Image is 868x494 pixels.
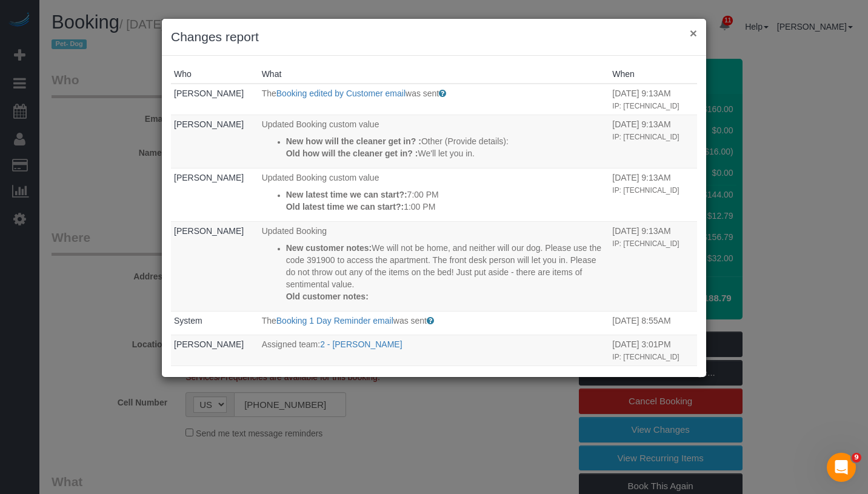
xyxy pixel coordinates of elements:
td: When [609,115,697,168]
a: Booking edited by Customer email [276,88,406,98]
span: Updated Booking custom value [262,119,379,129]
a: [PERSON_NAME] [174,88,244,98]
td: What [259,168,610,221]
strong: Old how will the cleaner get in? : [286,149,418,158]
td: What [259,84,610,115]
p: We will not be home, and neither will our dog. Please use the code 391900 to access the apartment... [286,242,607,290]
small: IP: [TECHNICAL_ID] [612,353,679,361]
iframe: Intercom live chat [827,453,856,482]
span: The [262,88,276,98]
a: 2 - [PERSON_NAME] [320,339,402,349]
strong: New customer notes: [286,243,372,253]
p: 7:00 PM [286,189,607,201]
p: Other (Provide details): [286,135,607,147]
small: IP: [TECHNICAL_ID] [612,102,679,110]
span: Updated Booking custom value [262,173,379,182]
a: [PERSON_NAME] [174,226,244,236]
a: [PERSON_NAME] [174,119,244,129]
small: IP: [TECHNICAL_ID] [612,239,679,248]
span: The [262,316,276,325]
strong: New latest time we can start?: [286,190,407,199]
h3: Changes report [171,28,697,46]
strong: Old customer notes: [286,292,369,301]
strong: Old latest time we can start?: [286,202,404,212]
td: What [259,366,610,390]
span: Assigned team: [262,339,321,349]
td: Who [171,311,259,335]
td: What [259,335,610,366]
td: Who [171,366,259,390]
td: When [609,366,697,390]
span: 9 [852,453,861,462]
span: was sent [393,316,427,325]
td: When [609,168,697,221]
a: Booking 1 Day Reminder email [276,316,393,325]
a: [PERSON_NAME] [174,173,244,182]
td: What [259,221,610,311]
th: When [609,65,697,84]
small: IP: [TECHNICAL_ID] [612,133,679,141]
td: When [609,311,697,335]
td: When [609,335,697,366]
td: Who [171,168,259,221]
td: When [609,221,697,311]
span: was sent [406,88,439,98]
a: System [174,316,202,325]
td: What [259,311,610,335]
strong: New how will the cleaner get in? : [286,136,421,146]
button: × [690,27,697,39]
td: Who [171,115,259,168]
small: IP: [TECHNICAL_ID] [612,186,679,195]
p: 1:00 PM [286,201,607,213]
td: When [609,84,697,115]
td: Who [171,221,259,311]
td: Who [171,84,259,115]
th: Who [171,65,259,84]
a: [PERSON_NAME] [174,339,244,349]
th: What [259,65,610,84]
span: Updated Booking [262,226,327,236]
td: Who [171,335,259,366]
td: What [259,115,610,168]
p: We'll let you in. [286,147,607,159]
sui-modal: Changes report [162,19,706,377]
